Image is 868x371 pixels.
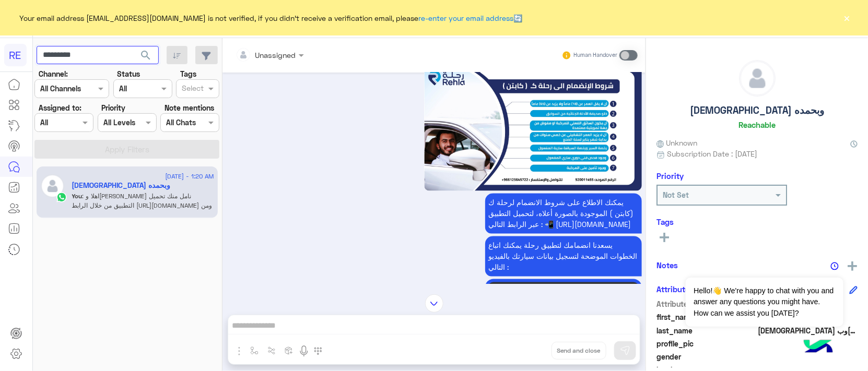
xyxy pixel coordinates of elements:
span: profile_pic [656,338,756,349]
span: You [72,192,83,200]
img: WhatsApp [56,192,67,202]
span: null [758,351,858,362]
span: اهلا وسهلا حياك الله عزيزي نامل منك تحميل التطبيق من خلال الرابط http://onelink.to/Rehla ومن ثم ت... [72,192,213,266]
img: scroll [425,294,443,313]
label: Status [117,68,140,79]
img: hulul-logo.png [800,329,837,366]
div: RE [4,44,27,66]
img: defaultAdmin.png [41,174,64,198]
button: × [842,13,852,23]
span: search [139,49,152,62]
div: Select [180,82,204,96]
span: Hello!👋 We're happy to chat with you and answer any questions you might have. How can we assist y... [686,278,843,327]
img: %D8%A7%D9%84%D9%83%D8%A8%D8%A7%D8%AA%D9%86%202022%202.jpg [424,64,642,191]
span: Subscription Date : [DATE] [667,148,757,159]
p: 8/7/2025, 9:29 PM [485,236,642,277]
span: first_name [656,312,756,322]
h5: سبحان الله وبحمده [72,181,171,190]
label: Channel: [39,68,68,79]
h5: [DEMOGRAPHIC_DATA] وبحمده [690,104,824,116]
h6: Priority [656,171,684,181]
h6: Reachable [738,120,776,129]
label: Priority [101,102,125,113]
span: Attribute Name [656,298,756,309]
button: Apply Filters [34,140,219,159]
button: Send and close [552,342,606,360]
img: defaultAdmin.png [740,61,775,96]
h6: Tags [656,217,858,226]
span: الله وبحمده [758,325,858,336]
p: 8/7/2025, 9:29 PM [485,194,642,234]
button: search [133,46,159,68]
span: يمكنك الاطلاع على شروط الانضمام لرحلة ك (كابتن ) الموجودة بالصورة أعلاه، لتحميل التطبيق عبر الراب... [489,198,634,229]
span: [DATE] - 1:20 AM [165,172,214,181]
label: Note mentions [165,102,214,113]
span: last_name [656,325,756,336]
h6: Attributes [656,284,694,294]
img: add [848,261,857,271]
small: Human Handover [573,51,617,59]
h6: Notes [656,260,678,270]
span: Unknown [656,137,697,148]
a: re-enter your email address [419,14,514,22]
span: Your email address [EMAIL_ADDRESS][DOMAIN_NAME] is not verified, if you didn't receive a verifica... [20,13,523,23]
span: gender [656,351,756,362]
label: Tags [180,68,196,79]
label: Assigned to: [39,102,81,113]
